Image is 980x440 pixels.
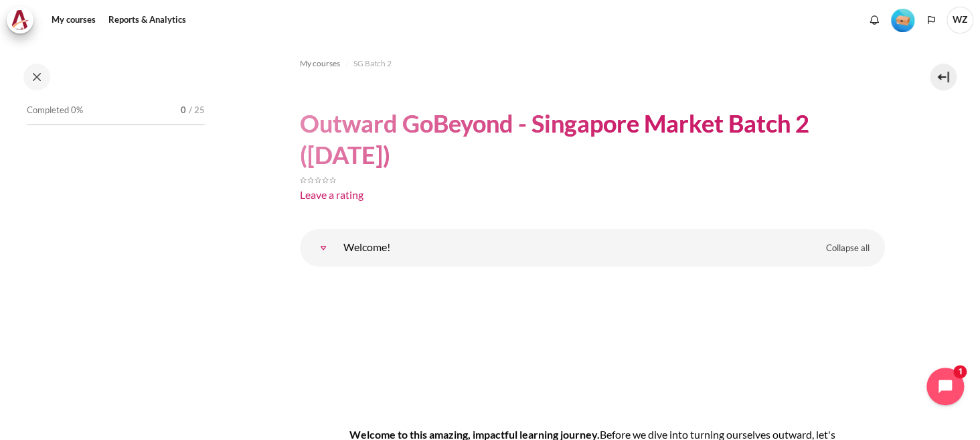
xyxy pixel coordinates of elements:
span: 0 [181,104,186,117]
span: WZ [947,7,973,33]
div: Show notification window with no new notifications [864,10,884,30]
span: / 25 [189,104,205,117]
img: Level #1 [891,9,914,32]
a: Architeck Architeck [7,7,40,33]
button: Languages [921,10,941,30]
span: My courses [300,58,340,70]
span: SG Batch 2 [353,58,392,70]
h1: Outward GoBeyond - Singapore Market Batch 2 ([DATE]) [300,108,885,171]
img: Architeck [11,10,29,30]
span: Completed 0% [27,104,83,117]
a: My courses [300,56,340,72]
span: Collapse all [826,242,870,255]
a: Welcome! [310,234,337,261]
a: User menu [947,7,973,33]
a: Collapse all [816,237,880,260]
a: SG Batch 2 [353,56,392,72]
a: Level #1 [886,7,920,32]
div: Level #1 [891,7,914,32]
a: My courses [47,7,100,33]
nav: Navigation bar [300,53,885,74]
a: Leave a rating [300,188,363,201]
a: Reports & Analytics [104,7,191,33]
